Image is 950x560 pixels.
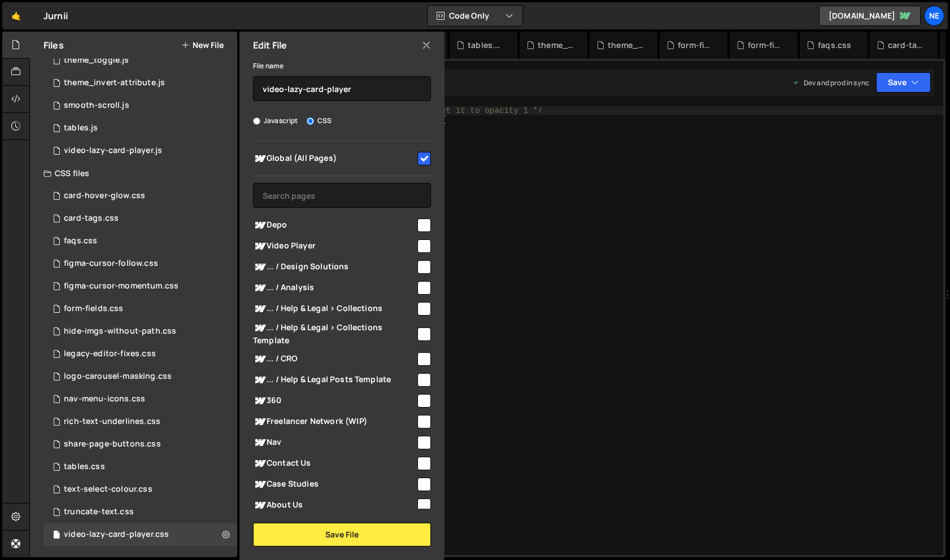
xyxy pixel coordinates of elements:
span: Depo [253,218,416,232]
span: Global (All Pages) [253,152,416,165]
span: Video Player [253,239,416,253]
div: figma-cursor-momentum.css [64,281,178,291]
div: CSS files [30,162,237,185]
div: theme_toggle.js [64,55,129,65]
label: CSS [307,115,332,126]
input: Search pages [253,183,431,208]
span: Nav [253,436,416,449]
div: nav-menu-icons.css [64,394,145,404]
div: 16694/47249.css [43,456,237,478]
span: ... / Analysis [253,281,416,295]
span: ... / Help & Legal > Collections [253,302,416,316]
label: File name [253,60,284,72]
a: 🤙 [2,2,30,29]
div: card-tags.css [888,40,924,51]
div: 16694/45729.css [43,365,237,388]
div: video-lazy-card-player.css [64,530,169,540]
div: 16694/47139.css [43,343,237,365]
div: tables.css [468,40,504,51]
div: faqs.css [64,236,97,246]
div: 16694/45897.css [43,523,237,546]
div: Jurnii [43,9,68,23]
h2: Files [43,39,64,51]
div: theme_invert-attribute.js [64,78,165,88]
div: figma-cursor-follow.css [64,259,158,269]
span: 360 [253,394,416,408]
div: 16694/45746.css [43,230,237,252]
div: 16694/48155.css [43,433,237,456]
div: 16694/45728.css [43,501,237,523]
div: form-fields.js [678,40,714,51]
div: text-select-colour.css [64,484,152,495]
span: Contact Us [253,457,416,470]
input: CSS [307,117,314,125]
input: Name [253,76,431,101]
span: About Us [253,498,416,512]
div: legacy-editor-fixes.css [64,349,156,359]
div: 16694/45896.js [43,139,237,162]
input: Javascript [253,117,260,125]
span: Freelancer Network (WIP) [253,415,416,428]
div: 16694/47812.css [43,478,237,501]
div: 16694/46743.css [43,252,237,275]
div: hide-imgs-without-path.css [64,326,176,336]
div: tables.js [64,123,98,133]
div: 16694/45609.js [43,94,237,117]
div: smooth-scroll.js [64,100,129,111]
div: logo-carousel-masking.css [64,371,172,382]
button: Save File [253,523,431,546]
span: ... / CRO [253,352,416,366]
span: ... / Design Solutions [253,260,416,274]
div: 16694/47633.css [43,185,237,207]
div: 16694/47813.js [43,49,237,72]
button: Save [876,72,931,93]
div: 16694/47252.css [43,275,237,297]
div: 16694/45610.css [43,410,237,433]
span: ... / Help & Legal Posts Template [253,373,416,387]
span: ... / Help & Legal > Collections Template [253,321,416,346]
div: 16694/46553.js [43,72,237,94]
span: Case Studies [253,478,416,491]
div: share-page-buttons.css [64,439,161,449]
div: 16694/46845.css [43,207,237,230]
div: theme_toggle.js [538,40,574,51]
div: Dev and prod in sync [792,78,869,88]
div: 16694/47250.js [43,117,237,139]
div: video-lazy-card-player.js [64,146,162,156]
a: [DOMAIN_NAME] [819,6,921,26]
div: rich-text-underlines.css [64,417,160,427]
div: 16694/46218.css [43,388,237,410]
div: 16694/45748.css [43,297,237,320]
div: 16694/46846.css [43,320,237,343]
div: card-tags.css [64,213,119,224]
button: New File [181,41,224,50]
div: tables.css [64,462,105,472]
a: Ne [924,6,944,26]
div: truncate-text.css [64,507,134,517]
div: form-fields.css [64,304,123,314]
label: Javascript [253,115,298,126]
div: faqs.css [818,40,851,51]
h2: Edit File [253,39,287,51]
button: Code Only [428,6,522,26]
div: theme_invert-attribute.js [608,40,644,51]
div: form-fields.css [748,40,784,51]
div: card-hover-glow.css [64,191,145,201]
